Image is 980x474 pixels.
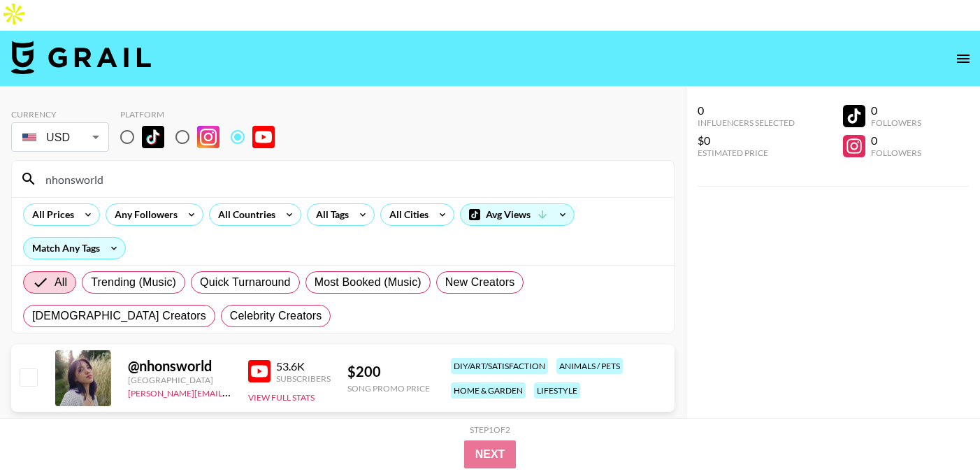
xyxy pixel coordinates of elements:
[276,373,331,384] div: Subscribers
[128,385,401,398] a: [PERSON_NAME][EMAIL_ADDRESS][PERSON_NAME][DOMAIN_NAME]
[106,204,180,225] div: Any Followers
[11,41,151,74] img: Grail Talent
[197,126,219,148] img: Instagram
[24,238,125,259] div: Match Any Tags
[308,204,352,225] div: All Tags
[534,382,580,398] div: lifestyle
[347,383,430,394] div: Song Promo Price
[698,134,795,148] div: $0
[252,126,275,148] img: YouTube
[210,204,278,225] div: All Countries
[871,117,921,128] div: Followers
[55,274,67,291] span: All
[871,103,921,117] div: 0
[347,363,430,380] div: $ 200
[464,440,517,468] button: Next
[200,274,291,291] span: Quick Turnaround
[451,358,548,374] div: diy/art/satisfaction
[128,357,231,375] div: @ nhonsworld
[461,204,574,225] div: Avg Views
[14,125,106,150] div: USD
[698,117,795,128] div: Influencers Selected
[37,168,665,190] input: Search by User Name
[451,382,526,398] div: home & garden
[230,308,322,324] span: Celebrity Creators
[949,45,977,73] button: open drawer
[698,103,795,117] div: 0
[248,392,315,403] button: View Full Stats
[128,375,231,385] div: [GEOGRAPHIC_DATA]
[32,308,206,324] span: [DEMOGRAPHIC_DATA] Creators
[445,274,515,291] span: New Creators
[276,359,331,373] div: 53.6K
[871,148,921,158] div: Followers
[11,109,109,120] div: Currency
[120,109,286,120] div: Platform
[556,358,623,374] div: animals / pets
[381,204,431,225] div: All Cities
[871,134,921,148] div: 0
[698,148,795,158] div: Estimated Price
[24,204,77,225] div: All Prices
[248,360,271,382] img: YouTube
[315,274,421,291] span: Most Booked (Music)
[470,424,510,435] div: Step 1 of 2
[142,126,164,148] img: TikTok
[91,274,176,291] span: Trending (Music)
